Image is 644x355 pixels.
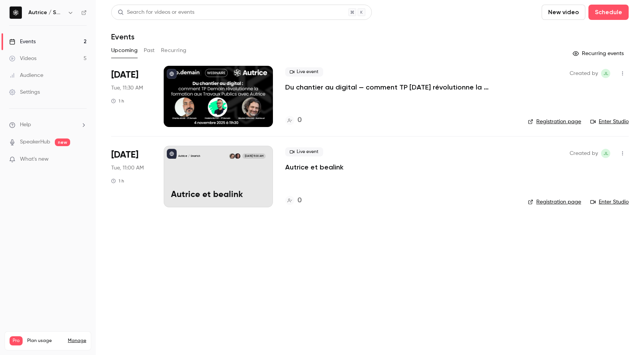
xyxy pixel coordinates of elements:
[570,149,598,158] span: Created by
[229,153,235,159] img: Nicolas Chalons
[28,9,64,16] h6: Autrice / Smartch
[171,190,266,200] p: Autrice et bealink
[9,88,40,96] div: Settings
[161,44,187,57] button: Recurring
[603,69,608,78] span: JL
[111,146,151,207] div: Dec 9 Tue, 11:00 AM (Europe/Paris)
[111,98,124,104] div: 1 h
[590,198,629,206] a: Enter Studio
[9,55,36,62] div: Videos
[542,5,585,20] button: New video
[111,84,143,92] span: Tue, 11:30 AM
[9,38,36,46] div: Events
[20,138,50,146] a: SpeakerHub
[9,72,43,79] div: Audience
[111,32,135,41] h1: Events
[528,198,581,206] a: Registration page
[111,66,151,127] div: Nov 4 Tue, 11:30 AM (Europe/Paris)
[297,115,302,125] h4: 0
[77,156,87,163] iframe: Noticeable Trigger
[111,44,138,57] button: Upcoming
[144,44,155,57] button: Past
[285,83,515,92] a: Du chantier au digital — comment TP [DATE] révolutionne la formation aux Travaux Publics avec [PE...
[27,338,63,344] span: Plan usage
[55,138,70,146] span: new
[10,7,22,19] img: Autrice / Smartch
[111,149,138,161] span: [DATE]
[111,164,144,172] span: Tue, 11:00 AM
[570,69,598,78] span: Created by
[603,149,608,158] span: JL
[111,178,124,184] div: 1 h
[601,149,610,158] span: Julien Le Lagadec
[242,153,265,159] span: [DATE] 11:00 AM
[10,336,23,345] span: Pro
[20,121,31,129] span: Help
[601,69,610,78] span: Julien Le Lagadec
[164,146,273,207] a: Autrice et bealinkAutrice / SmartchMorgan NaudNicolas Chalons[DATE] 11:00 AMAutrice et bealink
[297,195,302,206] h4: 0
[569,47,629,60] button: Recurring events
[68,338,86,344] a: Manage
[235,153,240,159] img: Morgan Naud
[285,163,343,172] a: Autrice et bealink
[285,115,302,125] a: 0
[285,67,323,77] span: Live event
[588,5,629,20] button: Schedule
[590,118,629,125] a: Enter Studio
[285,147,323,156] span: Live event
[178,154,200,158] p: Autrice / Smartch
[9,121,87,129] li: help-dropdown-opener
[111,69,138,81] span: [DATE]
[118,8,194,16] div: Search for videos or events
[285,195,302,206] a: 0
[20,155,49,163] span: What's new
[528,118,581,125] a: Registration page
